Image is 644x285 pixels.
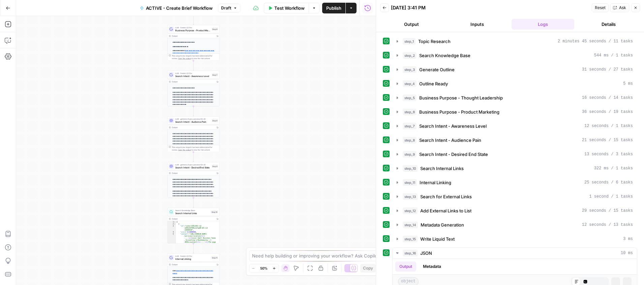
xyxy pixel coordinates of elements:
[584,123,633,129] span: 12 seconds / 1 tasks
[193,152,194,162] g: Edge from step_8 to step_9
[419,66,455,73] span: Generate Outline
[403,94,417,101] span: step_5
[420,179,451,186] span: Internal Linking
[592,3,609,12] button: Reset
[403,193,418,200] span: step_13
[582,137,633,143] span: 21 seconds / 15 tasks
[610,3,629,12] button: Ask
[167,233,176,270] div: 5
[623,236,633,242] span: 3 ms
[193,107,194,116] g: Edge from step_7 to step_8
[558,38,633,44] span: 2 minutes 45 seconds / 11 tasks
[623,81,633,87] span: 5 ms
[175,211,210,215] span: Search Internal Links
[322,3,345,13] button: Publish
[446,19,509,30] button: Inputs
[419,80,448,87] span: Outline Ready
[212,73,218,76] div: Step 7
[393,248,637,258] button: 10 ms
[582,222,633,228] span: 12 seconds / 13 tasks
[619,5,626,11] span: Ask
[167,231,176,233] div: 4
[582,109,633,115] span: 36 seconds / 19 tasks
[167,162,220,198] div: LLM · gemini-2.5-pro-preview-03-25Search Intent - Desired End StateStep 9Output**** **** **** ***...
[360,264,376,273] button: Copy
[172,146,218,151] div: This output is too large & has been abbreviated for review. to view the full content.
[420,165,464,172] span: Search Internal Links
[621,250,633,256] span: 10 ms
[420,207,471,214] span: Add External Links to List
[172,217,214,220] div: Output
[172,80,214,83] div: Output
[418,38,451,45] span: Topic Research
[146,5,213,11] span: ACTIVE - Create Brief Workflow
[178,149,191,151] span: Copy the output
[584,179,633,186] span: 25 seconds / 6 tasks
[167,225,176,231] div: 3
[274,5,305,11] span: Test Workflow
[393,205,637,216] button: 29 seconds / 15 tasks
[419,52,470,59] span: Search Knowledge Base
[393,107,637,117] button: 36 seconds / 19 tasks
[393,135,637,146] button: 21 seconds / 15 tasks
[393,36,637,47] button: 2 minutes 45 seconds / 11 tasks
[172,172,214,174] div: Output
[395,261,416,272] button: Output
[403,66,417,73] span: step_3
[393,92,637,103] button: 16 seconds / 14 tasks
[393,149,637,160] button: 13 seconds / 3 tasks
[403,207,418,214] span: step_12
[393,78,637,89] button: 5 ms
[218,4,240,12] button: Draft
[175,74,210,78] span: Search Intent - Awareness Level
[420,236,455,242] span: Write Liquid Text
[167,223,176,225] div: 2
[175,166,210,169] span: Search Intent - Desired End State
[403,137,417,144] span: step_8
[175,29,210,32] span: Business Purpose - Product Marketing
[175,72,210,75] span: LLM · Gemini 2.5 Pro
[582,208,633,214] span: 29 seconds / 15 tasks
[594,52,633,58] span: 544 ms / 1 tasks
[212,165,218,168] div: Step 9
[174,223,176,225] span: Toggle code folding, rows 2 through 19
[403,165,418,172] span: step_10
[175,120,210,123] span: Search Intent - Audience Pain
[172,263,214,266] div: Output
[419,151,488,158] span: Search Intent - Desired End State
[420,250,432,256] span: JSON
[419,123,487,129] span: Search Intent - Awareness Level
[172,54,218,60] div: This output is too large & has been abbreviated for review. to view the full content.
[363,265,373,271] span: Copy
[403,52,417,59] span: step_2
[174,221,176,223] span: Toggle code folding, rows 1 through 182
[393,191,637,202] button: 1 second / 1 tasks
[419,94,503,101] span: Business Purpose - Thought Leadership
[178,57,191,59] span: Copy the output
[193,15,194,25] g: Edge from step_5 to step_6
[403,109,417,115] span: step_6
[403,236,418,242] span: step_15
[393,163,637,174] button: 322 ms / 1 tasks
[393,219,637,230] button: 12 seconds / 13 tasks
[403,151,417,158] span: step_9
[193,198,194,208] g: Edge from step_9 to step_10
[167,221,176,223] div: 1
[193,61,194,71] g: Edge from step_6 to step_7
[393,64,637,75] button: 31 seconds / 27 tasks
[393,234,637,244] button: 3 ms
[419,261,445,272] button: Metadata
[589,194,633,200] span: 1 second / 1 tasks
[167,208,220,244] div: Search Knowledge BaseSearch Internal LinksStep 10Output[ { "id":"vsdid:1991259:rid :kIRIe5VTN0uiy...
[175,209,210,212] span: Search Knowledge Base
[403,38,416,45] span: step_1
[172,126,214,129] div: Output
[212,28,218,31] div: Step 6
[175,118,210,120] span: LLM · gemini-2.5-pro-preview-03-25
[260,266,268,271] span: 50%
[175,26,210,29] span: LLM · Gemini 2.5 Pro
[175,255,210,257] span: LLM · Gemini 2.5 Pro
[393,121,637,131] button: 12 seconds / 1 tasks
[211,256,218,259] div: Step 11
[136,3,217,13] button: ACTIVE - Create Brief Workflow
